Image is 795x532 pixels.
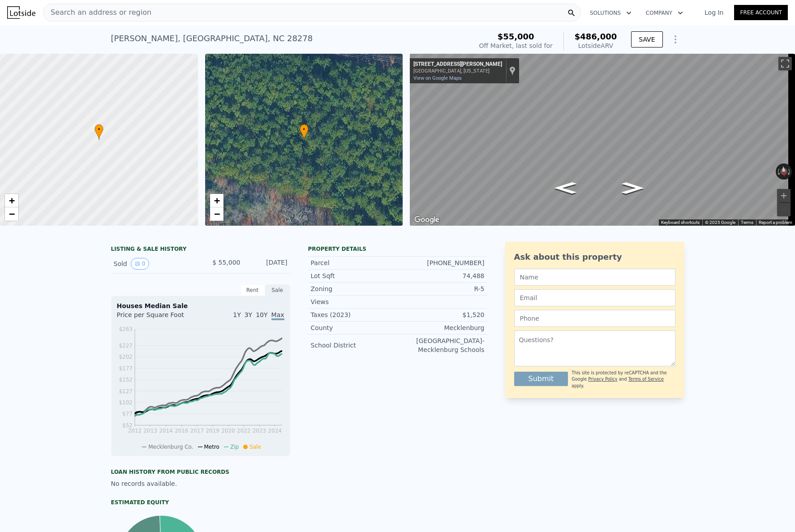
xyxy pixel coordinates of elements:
span: 10Y [256,311,267,318]
img: Google [412,214,442,226]
span: $ 55,000 [212,259,240,266]
button: Submit [514,372,568,386]
div: [DATE] [248,258,288,270]
div: Lot Sqft [311,271,398,280]
span: • [300,125,309,133]
tspan: 2020 [221,428,235,434]
a: Report a problem [759,220,792,225]
tspan: $202 [119,354,133,360]
input: Email [514,289,675,306]
div: Parcel [311,258,398,267]
button: View historical data [131,258,150,270]
div: Estimated Equity [111,499,290,506]
input: Phone [514,310,675,327]
tspan: 2022 [236,428,250,434]
span: • [95,125,103,133]
span: Sale [249,444,261,450]
path: Go East, Sledge Rd [545,180,586,197]
span: + [214,195,219,206]
a: Free Account [734,5,788,20]
span: Metro [204,444,219,450]
div: [GEOGRAPHIC_DATA], [US_STATE] [413,68,502,74]
span: Search an address or region [43,7,151,18]
input: Name [514,269,675,286]
span: © 2025 Google [705,220,735,225]
tspan: 2012 [128,428,142,434]
a: Log In [694,8,734,17]
tspan: 2024 [268,428,282,434]
tspan: 2017 [190,428,204,434]
tspan: $52 [122,422,133,429]
span: − [214,208,219,219]
span: Max [271,311,284,320]
button: Keyboard shortcuts [661,219,700,226]
tspan: $77 [122,411,133,417]
div: • [300,124,309,140]
span: 3Y [245,311,252,318]
div: Map [410,54,795,226]
a: Terms of Service [628,377,664,382]
button: Zoom in [777,189,791,202]
img: Lotside [7,6,35,19]
div: 74,488 [398,271,485,280]
button: SAVE [631,31,662,47]
a: Zoom out [5,207,18,221]
div: School District [311,341,398,350]
div: Views [311,297,398,306]
span: 1Y [233,311,241,318]
div: R-5 [398,284,485,293]
tspan: $127 [119,388,133,395]
tspan: 2013 [143,428,157,434]
div: [PERSON_NAME] , [GEOGRAPHIC_DATA] , NC 28278 [111,32,313,45]
a: Terms [741,220,753,225]
a: Show location on map [509,66,516,76]
div: Taxes (2023) [311,310,398,319]
div: Zoning [311,284,398,293]
div: Off Market, last sold for [479,41,553,50]
span: − [9,208,15,219]
button: Show Options [666,30,684,48]
span: + [9,195,15,206]
path: Go West, Sledge Rd [612,180,653,197]
span: Mecklenburg Co. [148,444,193,450]
div: [GEOGRAPHIC_DATA]-Mecklenburg Schools [398,336,485,354]
div: Rent [240,284,265,296]
tspan: $227 [119,343,133,349]
div: Houses Median Sale [117,301,284,310]
div: Mecklenburg [398,323,485,332]
div: Street View [410,54,795,226]
div: Ask about this property [514,251,675,263]
tspan: 2014 [159,428,173,434]
div: [STREET_ADDRESS][PERSON_NAME] [413,61,502,68]
button: Toggle fullscreen view [778,57,792,70]
div: Property details [308,245,487,253]
div: • [95,124,103,140]
button: Rotate counterclockwise [776,163,781,180]
tspan: $177 [119,365,133,372]
tspan: 2023 [252,428,266,434]
button: Reset the view [780,163,788,180]
span: Zip [230,444,239,450]
tspan: $263 [119,326,133,332]
button: Zoom out [777,203,791,216]
a: Privacy Policy [588,377,617,382]
div: Sold [114,258,193,270]
a: Zoom in [210,194,223,207]
tspan: 2016 [174,428,188,434]
a: Zoom in [5,194,18,207]
div: County [311,323,398,332]
button: Rotate clockwise [787,163,792,180]
span: $486,000 [575,32,617,41]
tspan: 2019 [206,428,219,434]
tspan: $152 [119,377,133,383]
a: View on Google Maps [413,75,462,81]
div: Sale [265,284,290,296]
div: $1,520 [398,310,485,319]
button: Company [639,5,690,21]
a: Zoom out [210,207,223,221]
div: Loan history from public records [111,468,290,476]
div: No records available. [111,479,290,488]
tspan: $102 [119,399,133,406]
div: LISTING & SALE HISTORY [111,245,290,254]
button: Solutions [583,5,639,21]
